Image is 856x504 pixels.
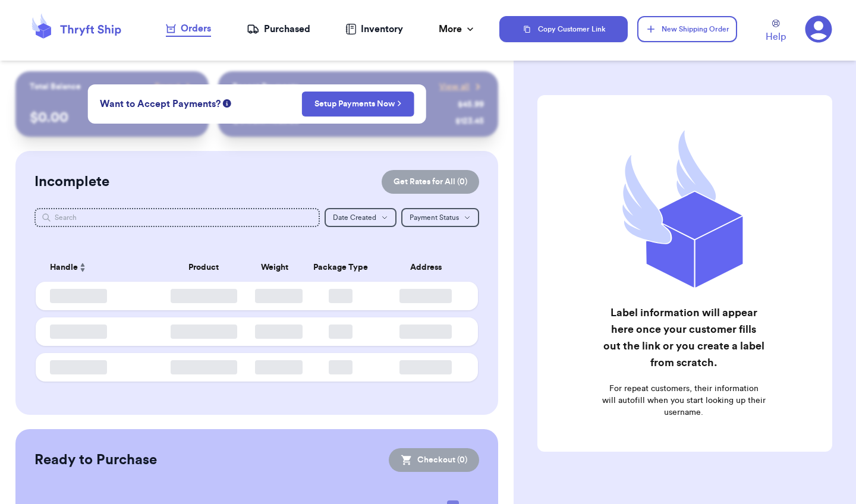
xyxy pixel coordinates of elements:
input: Search [34,208,320,227]
a: Payout [155,81,194,93]
a: Inventory [345,22,403,36]
span: Payout [155,81,180,93]
h2: Ready to Purchase [34,451,157,470]
span: Date Created [333,214,376,221]
button: Checkout (0) [389,448,479,472]
button: Copy Customer Link [499,16,628,42]
span: Help [766,30,786,44]
button: Get Rates for All (0) [382,170,479,194]
a: View all [439,81,484,93]
div: More [439,22,476,36]
button: Date Created [325,208,396,227]
a: Orders [166,21,211,37]
p: For repeat customers, their information will autofill when you start looking up their username. [602,383,766,418]
button: Setup Payments Now [302,92,414,116]
p: Recent Payments [232,81,298,93]
button: Payment Status [401,208,479,227]
button: Sort ascending [78,260,87,275]
h2: Incomplete [34,172,109,191]
a: Help [766,20,786,44]
div: $ 45.99 [458,99,484,111]
button: New Shipping Order [637,16,737,42]
span: View all [439,81,470,93]
th: Weight [248,253,301,282]
p: Total Balance [30,81,81,93]
span: Payment Status [410,214,459,221]
h2: Label information will appear here once your customer fills out the link or you create a label fr... [602,304,766,371]
th: Package Type [301,253,380,282]
a: Setup Payments Now [314,98,402,110]
a: Purchased [247,22,310,36]
div: Orders [166,21,211,36]
span: Want to Accept Payments? [100,97,221,111]
p: $ 0.00 [30,108,194,127]
div: $ 123.45 [455,115,484,127]
th: Address [380,253,478,282]
span: Handle [50,262,78,274]
th: Product [159,253,248,282]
